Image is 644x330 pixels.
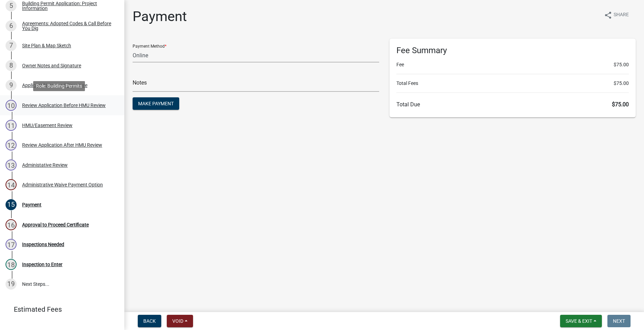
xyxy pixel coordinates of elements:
span: Share [614,11,629,19]
button: shareShare [598,8,634,22]
h6: Fee Summary [396,46,629,56]
div: Role: Building Permits [33,81,85,91]
div: 9 [6,80,17,91]
h1: Payment [133,8,187,25]
div: Inspection to Enter [22,262,63,267]
div: Owner Notes and Signature [22,63,81,68]
div: 5 [6,0,17,11]
button: Save & Exit [560,315,602,327]
li: Total Fees [396,80,629,87]
span: Next [613,318,625,324]
div: 7 [6,40,17,51]
div: 12 [6,139,17,151]
div: Review Application After HMU Review [22,143,102,147]
div: 11 [6,120,17,131]
div: Administative Review [22,163,68,167]
a: Estimated Fees [6,302,113,316]
div: Administrative Waive Payment Option [22,182,103,187]
div: 19 [6,279,17,290]
span: $75.00 [612,101,629,108]
div: Review Application Before HMU Review [22,103,106,108]
div: Building Permit Application: Project Information [22,1,113,11]
button: Void [167,315,193,327]
div: Site Plan & Map Sketch [22,43,71,48]
i: share [604,11,612,19]
h6: Total Due [396,101,629,108]
div: 17 [6,239,17,250]
div: Inspections Needed [22,242,64,247]
span: Back [143,318,156,324]
button: Back [138,315,161,327]
div: Applicant Notes and Signature [22,83,87,88]
div: Approval to Proceed Certificate [22,222,89,227]
div: 18 [6,259,17,270]
div: 16 [6,219,17,230]
button: Make Payment [133,97,179,110]
div: 10 [6,100,17,111]
span: $75.00 [614,61,629,68]
div: 14 [6,179,17,190]
span: Void [172,318,183,324]
div: HMU/Easement Review [22,123,73,128]
div: 6 [6,20,17,31]
span: Make Payment [138,101,174,106]
button: Next [607,315,631,327]
li: Fee [396,61,629,68]
div: 8 [6,60,17,71]
span: Save & Exit [566,318,592,324]
div: Payment [22,202,41,207]
div: 15 [6,199,17,210]
div: Agreements: Adopted Codes & Call Before You Dig [22,21,113,31]
div: 13 [6,159,17,171]
span: $75.00 [614,80,629,87]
